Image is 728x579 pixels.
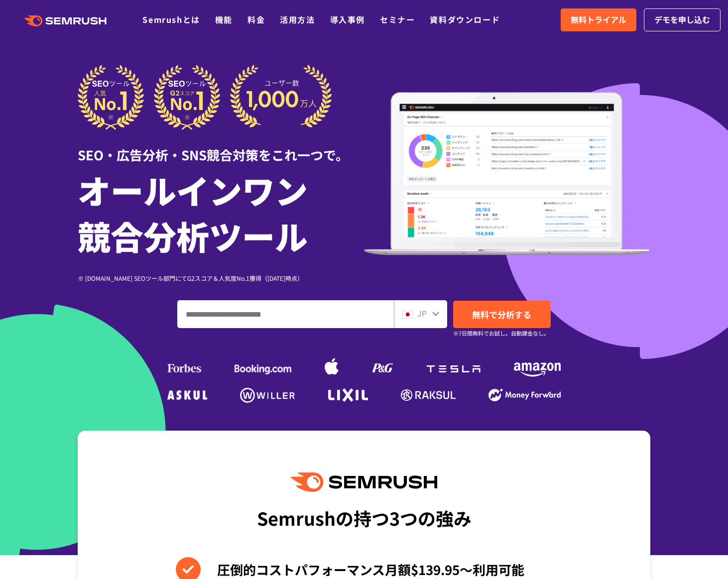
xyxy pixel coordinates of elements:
span: JP [417,307,427,319]
span: デモを申し込む [654,13,710,26]
h1: オールインワン 競合分析ツール [78,167,364,258]
small: ※7日間無料でお試し。自動課金なし。 [453,329,549,338]
a: 機能 [215,13,233,25]
a: 資料ダウンロード [430,13,500,25]
a: 料金 [247,13,265,25]
a: 活用方法 [280,13,315,25]
a: Semrushとは [142,13,200,25]
a: 無料トライアル [561,8,636,31]
div: ※ [DOMAIN_NAME] SEOツール部門にてG2スコア＆人気度No.1獲得（[DATE]時点） [78,273,364,283]
a: 導入事例 [330,13,365,25]
span: 無料で分析する [472,308,531,321]
input: ドメイン、キーワードまたはURLを入力してください [178,301,393,328]
a: セミナー [380,13,415,25]
img: Semrush [291,472,437,492]
div: SEO・広告分析・SNS競合対策をこれ一つで。 [78,130,364,164]
div: Semrushの持つ3つの強み [257,499,472,536]
span: 無料トライアル [571,13,626,26]
a: デモを申し込む [644,8,721,31]
a: 無料で分析する [453,301,551,328]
